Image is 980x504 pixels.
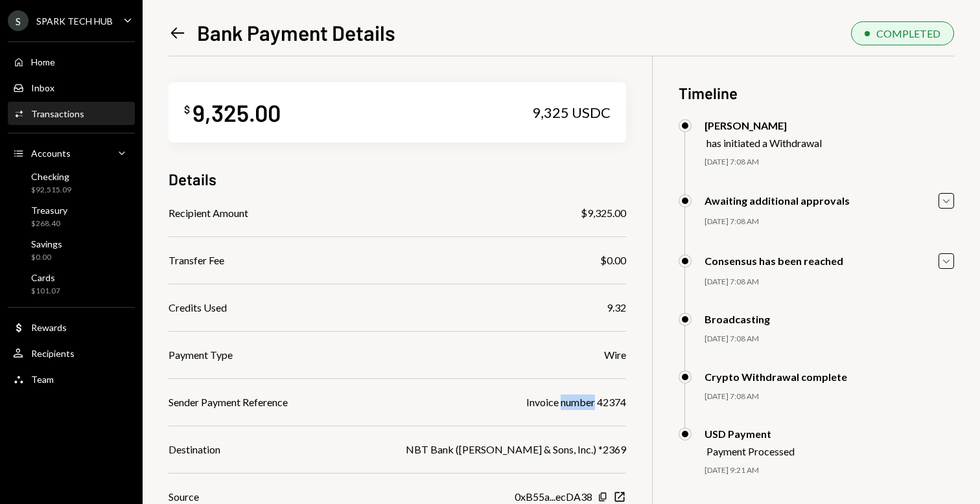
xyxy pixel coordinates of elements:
[526,395,626,410] div: Invoice number 42374
[406,442,626,457] div: NBT Bank ([PERSON_NAME] & Sons, Inc.) *2369
[705,216,954,227] div: [DATE] 7:08 AM
[31,272,60,283] div: Cards
[169,253,224,268] div: Transfer Fee
[31,238,62,249] div: Savings
[705,391,954,402] div: [DATE] 7:08 AM
[31,148,71,159] div: Accounts
[31,171,71,182] div: Checking
[31,374,54,385] div: Team
[31,322,67,333] div: Rewards
[532,104,611,122] div: 9,325 USDC
[8,341,135,365] a: Recipients
[31,218,67,229] div: $268.40
[169,205,248,221] div: Recipient Amount
[705,119,822,132] div: [PERSON_NAME]
[192,98,281,127] div: 9,325.00
[8,10,29,31] div: S
[581,205,626,221] div: $9,325.00
[705,277,954,288] div: [DATE] 7:08 AM
[31,56,55,67] div: Home
[705,194,850,207] div: Awaiting additional approvals
[705,313,770,325] div: Broadcasting
[8,201,135,232] a: Treasury$268.40
[184,103,190,116] div: $
[8,268,135,299] a: Cards$101.07
[31,348,75,359] div: Recipients
[705,255,843,267] div: Consensus has been reached
[706,445,795,457] div: Payment Processed
[706,137,822,149] div: has initiated a Withdrawal
[31,205,67,216] div: Treasury
[876,27,940,40] div: COMPLETED
[31,185,71,196] div: $92,515.09
[31,252,62,263] div: $0.00
[8,235,135,266] a: Savings$0.00
[604,347,626,363] div: Wire
[705,157,954,168] div: [DATE] 7:08 AM
[31,82,54,93] div: Inbox
[31,108,84,119] div: Transactions
[31,286,60,297] div: $101.07
[8,367,135,391] a: Team
[8,141,135,165] a: Accounts
[705,334,954,345] div: [DATE] 7:08 AM
[8,76,135,99] a: Inbox
[705,371,847,383] div: Crypto Withdrawal complete
[169,300,227,315] div: Credits Used
[169,168,216,190] h3: Details
[169,442,220,457] div: Destination
[600,253,626,268] div: $0.00
[8,102,135,125] a: Transactions
[197,19,395,45] h1: Bank Payment Details
[705,465,954,476] div: [DATE] 9:21 AM
[8,50,135,73] a: Home
[607,300,626,315] div: 9.32
[705,428,795,440] div: USD Payment
[36,16,113,27] div: SPARK TECH HUB
[8,167,135,198] a: Checking$92,515.09
[169,395,288,410] div: Sender Payment Reference
[8,315,135,339] a: Rewards
[679,82,954,104] h3: Timeline
[169,347,233,363] div: Payment Type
